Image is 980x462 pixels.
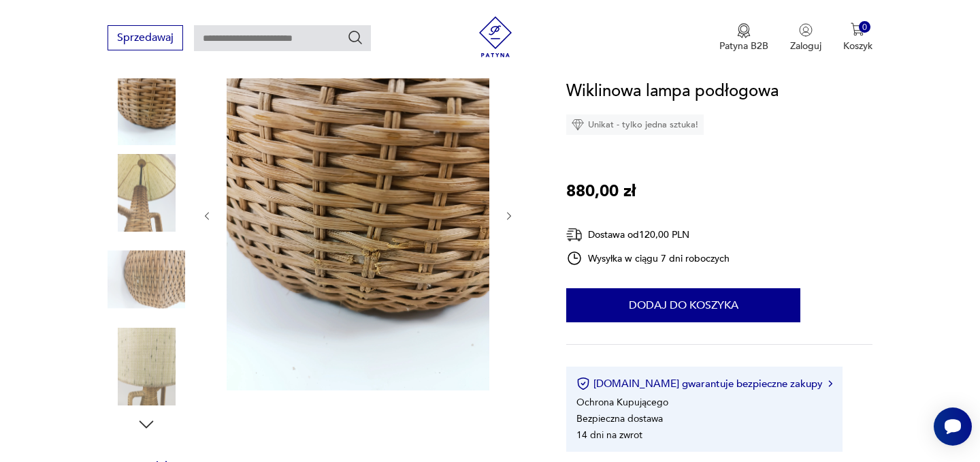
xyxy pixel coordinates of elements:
button: Szukaj [347,29,363,46]
img: Zdjęcie produktu Wiklinowa lampa podłogowa [108,328,185,405]
h1: Wiklinowa lampa podłogowa [566,78,779,104]
div: 0 [859,22,870,33]
div: Unikat - tylko jedna sztuka! [566,114,704,135]
button: Patyna B2B [719,23,768,53]
img: Ikonka użytkownika [799,23,813,37]
img: Ikona diamentu [572,119,584,131]
iframe: Smartsupp widget button [934,407,972,446]
a: Sprzedawaj [108,34,183,44]
button: 0Koszyk [843,23,872,53]
p: Koszyk [843,40,872,53]
button: [DOMAIN_NAME] gwarantuje bezpieczne zakupy [576,377,832,390]
button: Dodaj do koszyka [566,288,800,322]
img: Ikona certyfikatu [576,377,590,390]
p: 880,00 zł [566,179,636,204]
img: Zdjęcie produktu Wiklinowa lampa podłogowa [108,154,185,232]
img: Ikona medalu [737,23,751,38]
li: 14 dni na zwrot [576,429,642,442]
button: Sprzedawaj [108,25,183,50]
img: Ikona dostawy [566,226,583,243]
div: Wysyłka w ciągu 7 dni roboczych [566,250,730,266]
img: Ikona koszyka [851,23,864,37]
img: Zdjęcie produktu Wiklinowa lampa podłogowa [108,241,185,318]
img: Zdjęcie produktu Wiklinowa lampa podłogowa [108,67,185,144]
img: Zdjęcie produktu Wiklinowa lampa podłogowa [227,40,489,390]
li: Bezpieczna dostawa [576,412,663,425]
li: Ochrona Kupującego [576,396,668,409]
div: Dostawa od 120,00 PLN [566,226,730,243]
img: Patyna - sklep z meblami i dekoracjami vintage [475,16,516,57]
a: Ikona medaluPatyna B2B [719,23,768,53]
p: Patyna B2B [719,40,768,53]
img: Ikona strzałki w prawo [828,380,832,387]
button: Zaloguj [790,23,821,53]
p: Zaloguj [790,40,821,53]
